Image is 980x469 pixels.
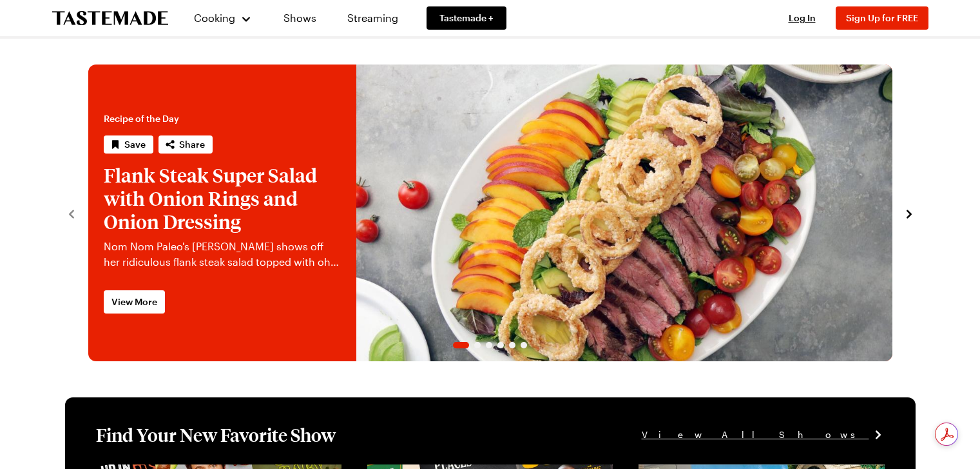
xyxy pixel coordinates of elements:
span: Log In [789,12,816,23]
button: navigate to next item [903,205,916,221]
div: 1 / 6 [88,65,892,361]
h1: Find Your New Favorite Show [96,423,336,446]
span: Go to slide 5 [509,342,515,348]
a: Tastemade + [427,6,506,30]
button: Sign Up for FREE [836,6,928,30]
span: Go to slide 3 [486,342,492,348]
button: Log In [776,12,828,25]
button: navigate to previous item [65,205,78,221]
span: Go to slide 4 [497,342,504,348]
span: Cooking [194,12,235,24]
a: To Tastemade Home Page [52,11,168,26]
span: View More [111,295,157,308]
a: View More [104,290,165,314]
span: Tastemade + [439,12,494,25]
span: Go to slide 6 [521,342,527,348]
button: Cooking [194,3,253,34]
span: Go to slide 2 [474,342,481,348]
span: Share [179,138,205,151]
span: Go to slide 1 [453,342,469,348]
button: Save recipe [104,135,153,154]
a: View All Shows [642,428,885,442]
span: Save [124,138,146,151]
button: Share [159,135,213,154]
span: Sign Up for FREE [846,12,918,23]
span: View All Shows [642,428,869,442]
